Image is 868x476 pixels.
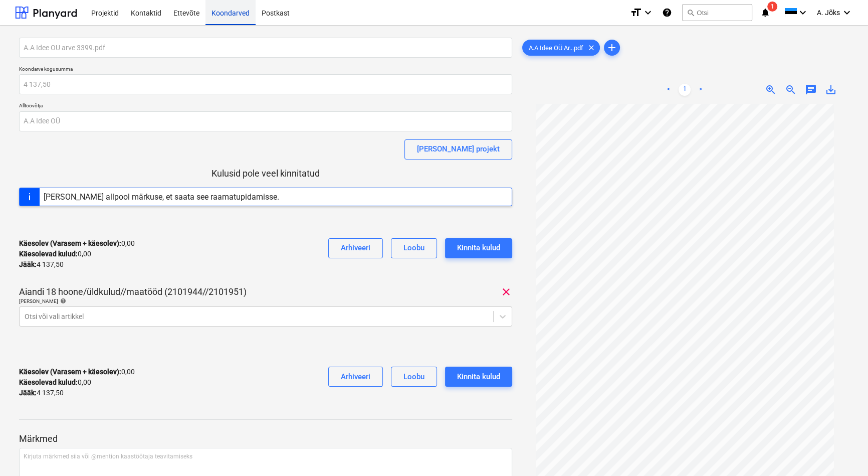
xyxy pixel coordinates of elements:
[687,9,695,17] span: search
[19,239,121,247] strong: Käesolev (Varasem + käesolev) :
[19,238,135,249] p: 0,00
[19,388,64,398] p: 4 137,50
[662,7,672,19] i: Abikeskus
[19,250,78,258] strong: Käesolevad kulud :
[767,2,777,12] span: 1
[523,44,589,52] span: A.A Idee OÜ Ar...pdf
[630,7,642,19] i: format_size
[19,286,247,298] p: Aiandi 18 hoone/üldkulud//maatööd (2101944//2101951)
[841,7,853,19] i: keyboard_arrow_down
[500,286,512,298] span: clear
[403,370,424,383] div: Loobu
[445,367,512,387] button: Kinnita kulud
[19,249,91,259] p: 0,00
[19,168,512,180] p: Kulusid pole veel kinnitatud
[403,241,424,254] div: Loobu
[765,84,777,96] span: zoom_in
[760,7,770,19] i: notifications
[682,4,752,21] button: Otsi
[825,84,837,96] span: save_alt
[19,367,135,377] p: 0,00
[19,378,78,386] strong: Käesolevad kulud :
[19,111,512,131] input: Alltöövõtja
[785,84,797,96] span: zoom_out
[642,7,654,19] i: keyboard_arrow_down
[58,298,66,304] span: help
[341,241,370,254] div: Arhiveeri
[805,84,817,96] span: chat
[679,84,691,96] a: Page 1 is your current page
[391,238,437,258] button: Loobu
[19,102,512,111] p: Alltöövõtja
[19,260,37,268] strong: Jääk :
[19,298,512,304] div: [PERSON_NAME]
[404,139,512,160] button: [PERSON_NAME] projekt
[445,238,512,258] button: Kinnita kulud
[817,9,840,17] span: A. Jõks
[328,367,383,387] button: Arhiveeri
[341,370,370,383] div: Arhiveeri
[797,7,809,19] i: keyboard_arrow_down
[695,84,707,96] a: Next page
[522,40,600,56] div: A.A Idee OÜ Ar...pdf
[328,238,383,258] button: Arhiveeri
[457,241,500,254] div: Kinnita kulud
[19,259,64,270] p: 4 137,50
[391,367,437,387] button: Loobu
[606,42,618,54] span: add
[457,370,500,383] div: Kinnita kulud
[417,142,500,155] div: [PERSON_NAME] projekt
[818,428,868,476] iframe: Chat Widget
[663,84,675,96] a: Previous page
[44,192,279,202] div: [PERSON_NAME] allpool märkuse, et saata see raamatupidamisse.
[19,377,91,388] p: 0,00
[19,74,512,94] input: Koondarve kogusumma
[19,389,37,397] strong: Jääk :
[19,433,512,445] p: Märkmed
[585,42,597,54] span: clear
[19,38,512,58] input: Koondarve nimi
[19,66,512,74] p: Koondarve kogusumma
[19,368,121,376] strong: Käesolev (Varasem + käesolev) :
